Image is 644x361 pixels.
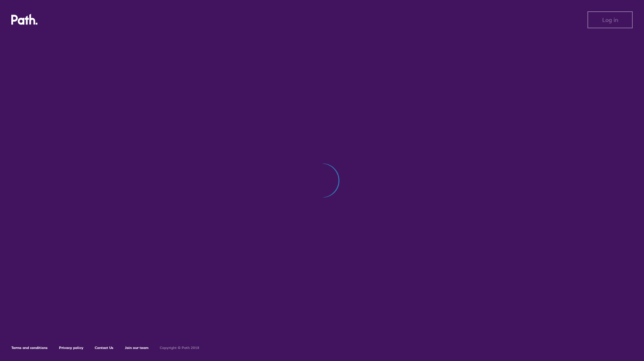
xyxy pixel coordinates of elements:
[95,345,113,350] a: Contact Us
[587,11,633,28] button: Log in
[11,345,48,350] a: Terms and conditions
[59,345,83,350] a: Privacy policy
[125,345,148,350] a: Join our team
[160,346,199,350] h6: Copyright © Path 2018
[602,17,618,23] span: Log in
